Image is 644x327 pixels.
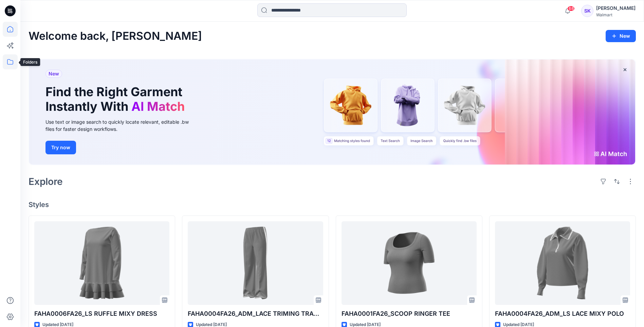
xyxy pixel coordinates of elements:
[581,5,593,17] div: SK
[29,176,63,187] h2: Explore
[596,12,636,17] div: Walmart
[34,221,169,305] a: FAHA0006FA26_LS RUFFLE MIXY DRESS
[606,30,636,42] button: New
[596,4,636,12] div: [PERSON_NAME]
[495,309,630,319] p: FAHA0004FA26_ADM_LS LACE MIXY POLO
[567,6,575,11] span: 68
[45,141,76,154] button: Try now
[342,221,477,305] a: FAHA0001FA26_SCOOP RINGER TEE
[45,85,188,114] h1: Find the Right Garment Instantly With
[131,99,185,114] span: AI Match
[29,30,202,42] h2: Welcome back, [PERSON_NAME]
[188,309,323,319] p: FAHA0004FA26_ADM_LACE TRIMING TRACKPANT
[342,309,477,319] p: FAHA0001FA26_SCOOP RINGER TEE
[495,221,630,305] a: FAHA0004FA26_ADM_LS LACE MIXY POLO
[188,221,323,305] a: FAHA0004FA26_ADM_LACE TRIMING TRACKPANT
[29,201,636,209] h4: Styles
[49,70,59,78] span: New
[45,118,198,133] div: Use text or image search to quickly locate relevant, editable .bw files for faster design workflows.
[34,309,169,319] p: FAHA0006FA26_LS RUFFLE MIXY DRESS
